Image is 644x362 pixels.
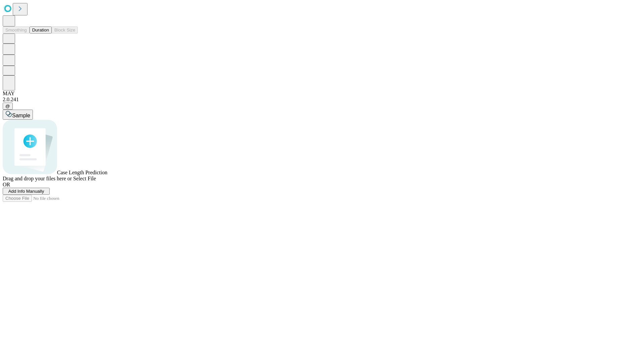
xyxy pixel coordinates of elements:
[3,182,10,187] span: OR
[3,97,641,103] div: 2.0.241
[57,170,107,175] span: Case Length Prediction
[5,104,10,109] span: @
[3,26,30,34] button: Smoothing
[3,188,50,195] button: Add Info Manually
[3,176,72,181] span: Drag and drop your files here or
[73,176,96,181] span: Select File
[3,110,33,120] button: Sample
[8,189,44,194] span: Add Info Manually
[3,90,641,97] div: MAY
[30,26,52,34] button: Duration
[52,26,78,34] button: Block Size
[3,103,13,110] button: @
[12,113,30,118] span: Sample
